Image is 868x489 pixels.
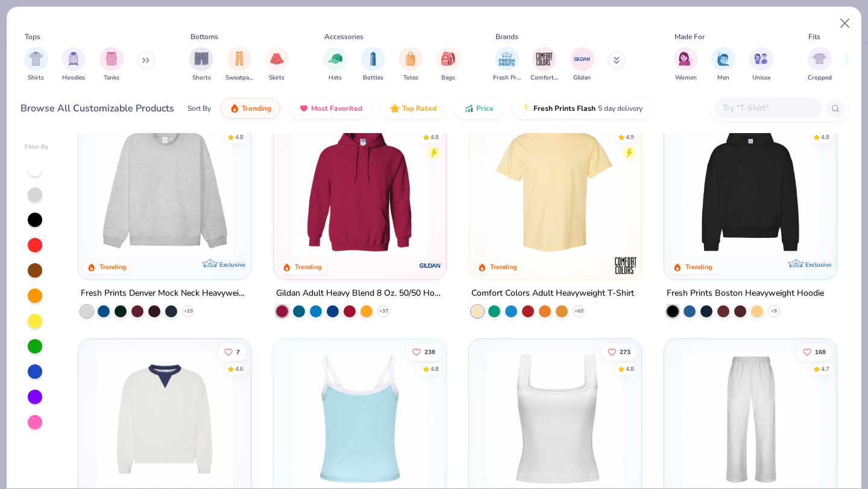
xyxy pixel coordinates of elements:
img: Comfort Colors logo [614,254,638,278]
button: filter button [674,47,698,83]
div: Fresh Prints Denver Mock Neck Heavyweight Sweatshirt [81,286,248,301]
div: 4.9 [626,132,634,142]
div: 4.8 [821,132,829,142]
button: Like [219,343,247,360]
span: Bottles [363,73,383,83]
button: Close [834,12,857,35]
span: Sweatpants [225,73,253,83]
span: Comfort Colors [530,73,558,83]
div: Sort By [187,103,211,114]
button: filter button [323,47,347,83]
div: filter for Hoodies [61,47,86,83]
div: filter for Gildan [570,47,594,83]
img: Gildan logo [418,254,442,278]
img: e55d29c3-c55d-459c-bfd9-9b1c499ab3c6 [629,119,777,255]
span: Fresh Prints [493,73,521,83]
div: Accessories [324,31,363,42]
span: Exclusive [805,261,831,269]
div: filter for Shirts [24,47,48,83]
span: Women [675,73,697,83]
span: Hoodies [62,73,85,83]
button: filter button [189,47,213,83]
span: + 10 [184,308,193,315]
div: filter for Cropped [808,47,832,83]
span: + 9 [771,308,777,315]
button: filter button [749,47,773,83]
img: Totes Image [404,52,417,66]
span: 238 [424,349,435,355]
img: 3abb6cdb-110e-4e18-92a0-dbcd4e53f056 [90,351,239,487]
button: filter button [24,47,48,83]
div: filter for Hats [323,47,347,83]
input: Try "T-Shirt" [722,101,814,115]
span: 168 [815,349,826,355]
span: Exclusive [219,261,245,269]
div: Filter By [25,143,49,152]
div: filter for Comfort Colors [530,47,558,83]
button: Fresh Prints Flash5 day delivery [512,98,652,119]
span: + 37 [379,308,388,315]
div: 4.8 [236,132,244,142]
div: filter for Skirts [265,47,289,83]
img: flash.gif [521,104,531,113]
img: Hats Image [329,52,342,66]
img: Cropped Image [813,52,826,66]
div: filter for Unisex [749,47,773,83]
div: Browse All Customizable Products [20,101,174,116]
img: 91acfc32-fd48-4d6b-bdad-a4c1a30ac3fc [676,119,825,255]
div: filter for Bottles [361,47,385,83]
div: filter for Tanks [99,47,124,83]
img: Women Image [679,52,693,66]
img: Unisex Image [754,52,768,66]
span: Cropped [808,73,832,83]
img: f5d85501-0dbb-4ee4-b115-c08fa3845d83 [90,119,239,255]
div: Tops [25,31,40,42]
span: 7 [237,349,241,355]
div: 4.8 [430,132,439,142]
img: Tanks Image [105,52,118,66]
div: filter for Totes [398,47,423,83]
button: filter button [808,47,832,83]
div: 4.8 [626,364,634,373]
span: Price [476,104,494,113]
button: Trending [221,98,280,119]
button: filter button [61,47,86,83]
img: df5250ff-6f61-4206-a12c-24931b20f13c [676,351,825,487]
button: filter button [493,47,521,83]
span: Top Rated [402,104,436,113]
img: a164e800-7022-4571-a324-30c76f641635 [434,119,582,255]
span: Most Favorited [311,104,362,113]
img: Hoodies Image [67,52,80,66]
span: Gildan [573,73,591,83]
span: Unisex [752,73,770,83]
button: filter button [530,47,558,83]
img: Sweatpants Image [233,52,246,66]
img: Bags Image [441,52,454,66]
img: 94a2aa95-cd2b-4983-969b-ecd512716e9a [481,351,629,487]
img: most_fav.gif [299,104,309,113]
span: 5 day delivery [598,102,643,116]
div: Gildan Adult Heavy Blend 8 Oz. 50/50 Hooded Sweatshirt [276,286,444,301]
button: Like [797,343,832,360]
span: Fresh Prints Flash [533,104,596,113]
img: Men Image [717,52,730,66]
img: Bottles Image [366,52,380,66]
img: trending.gif [230,104,239,113]
button: Top Rated [381,98,445,119]
div: 4.7 [821,364,829,373]
button: filter button [265,47,289,83]
img: 01756b78-01f6-4cc6-8d8a-3c30c1a0c8ac [286,119,434,255]
div: Brands [495,31,518,42]
span: Trending [242,104,271,113]
span: Bags [441,73,455,83]
div: filter for Sweatpants [225,47,253,83]
div: Fits [808,31,820,42]
button: Price [455,98,503,119]
button: filter button [361,47,385,83]
img: 63ed7c8a-03b3-4701-9f69-be4b1adc9c5f [629,351,777,487]
div: Made For [675,31,705,42]
span: + 60 [574,308,583,315]
div: Comfort Colors Adult Heavyweight T-Shirt [471,286,634,301]
span: Totes [403,73,418,83]
div: Fresh Prints Boston Heavyweight Hoodie [667,286,824,301]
